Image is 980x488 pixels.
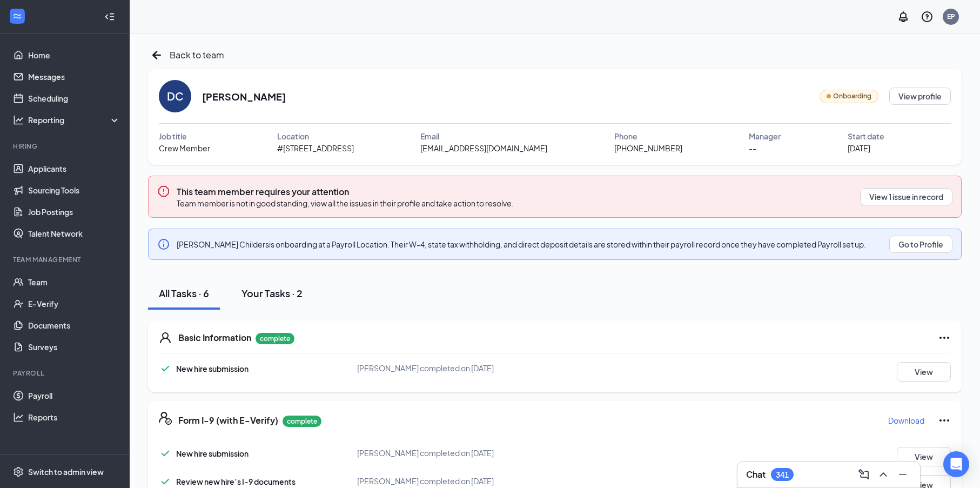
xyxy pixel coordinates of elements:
[28,406,120,428] a: Reports
[148,46,165,64] svg: ArrowLeftNew
[28,201,120,223] a: Job Postings
[277,142,354,154] span: #[STREET_ADDRESS]
[614,142,682,154] span: [PHONE_NUMBER]
[28,44,120,66] a: Home
[159,447,172,460] svg: Checkmark
[420,130,439,142] span: Email
[159,475,172,488] svg: Checkmark
[833,91,871,102] span: Onboarding
[888,415,924,426] p: Download
[159,331,172,344] svg: User
[749,142,756,154] span: --
[28,385,120,406] a: Payroll
[897,362,951,382] button: View
[13,142,118,151] div: Hiring
[28,293,120,315] a: E-Verify
[283,416,321,427] p: complete
[749,130,781,142] span: Manager
[857,468,870,481] svg: ComposeMessage
[877,468,890,481] svg: ChevronUp
[357,476,494,486] span: [PERSON_NAME] completed on [DATE]
[176,477,296,486] span: Review new hire’s I-9 documents
[888,412,925,429] button: Download
[159,286,209,300] div: All Tasks · 6
[921,10,934,23] svg: QuestionInfo
[176,449,249,458] span: New hire submission
[357,363,494,373] span: [PERSON_NAME] completed on [DATE]
[13,255,118,264] div: Team Management
[943,451,969,477] div: Open Intercom Messenger
[277,130,309,142] span: Location
[855,466,872,483] button: ComposeMessage
[28,315,120,336] a: Documents
[157,238,170,251] svg: Info
[938,331,951,344] svg: Ellipses
[947,12,955,21] div: EP
[159,142,210,154] span: Crew Member
[848,130,884,142] span: Start date
[889,88,951,105] button: View profile
[157,185,170,198] svg: Error
[178,415,278,426] h5: Form I-9 (with E-Verify)
[167,89,184,104] div: DC
[889,236,952,253] button: Go to Profile
[13,115,24,125] svg: Analysis
[746,469,766,480] h3: Chat
[177,239,866,249] span: [PERSON_NAME] Childers is onboarding at a Payroll Location. Their W-4, state tax withholding, and...
[159,412,172,425] svg: FormI9EVerifyIcon
[178,332,251,344] h5: Basic Information
[148,46,224,64] a: ArrowLeftNewBack to team
[256,333,294,344] p: complete
[241,286,303,300] div: Your Tasks · 2
[170,48,224,62] span: Back to team
[28,88,120,109] a: Scheduling
[897,447,951,466] button: View
[420,142,547,154] span: [EMAIL_ADDRESS][DOMAIN_NAME]
[894,466,911,483] button: Minimize
[28,179,120,201] a: Sourcing Tools
[28,66,120,88] a: Messages
[28,466,104,477] div: Switch to admin view
[28,271,120,293] a: Team
[897,10,910,23] svg: Notifications
[896,468,909,481] svg: Minimize
[860,188,952,205] button: View 1 issue in record
[938,414,951,427] svg: Ellipses
[13,466,24,477] svg: Settings
[776,470,789,479] div: 341
[104,11,115,22] svg: Collapse
[28,115,121,125] div: Reporting
[13,369,118,378] div: Payroll
[177,198,514,208] span: Team member is not in good standing, view all the issues in their profile and take action to reso...
[28,158,120,179] a: Applicants
[848,142,870,154] span: [DATE]
[357,448,494,458] span: [PERSON_NAME] completed on [DATE]
[202,90,286,103] h2: [PERSON_NAME]
[614,130,637,142] span: Phone
[159,130,187,142] span: Job title
[159,362,172,375] svg: Checkmark
[177,186,514,198] h3: This team member requires your attention
[28,223,120,244] a: Talent Network
[875,466,892,483] button: ChevronUp
[176,364,249,373] span: New hire submission
[12,11,23,22] svg: WorkstreamLogo
[28,336,120,358] a: Surveys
